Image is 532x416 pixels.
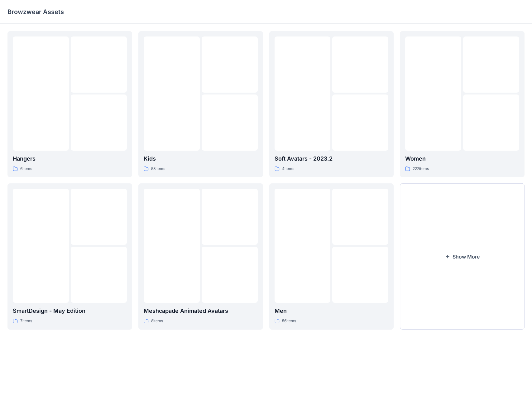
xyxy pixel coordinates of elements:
a: Soft Avatars - 2023.24items [269,31,394,177]
p: Men [275,307,389,315]
p: SmartDesign - May Edition [13,307,127,315]
a: Hangers6items [7,31,132,177]
p: Meshcapade Animated Avatars [144,307,258,315]
p: Soft Avatars - 2023.2 [275,154,389,163]
p: Women [405,154,519,163]
a: SmartDesign - May Edition7items [7,183,132,329]
p: Hangers [13,154,127,163]
a: Kids58items [138,31,263,177]
button: Show More [400,183,525,329]
p: 56 items [282,318,296,324]
p: 8 items [151,318,163,324]
a: Meshcapade Animated Avatars8items [138,183,263,329]
p: 222 items [413,166,429,172]
p: 4 items [282,166,294,172]
p: 58 items [151,166,165,172]
a: Men56items [269,183,394,329]
p: 6 items [20,166,32,172]
p: Kids [144,154,258,163]
p: Browzwear Assets [7,7,64,16]
a: Women222items [400,31,525,177]
p: 7 items [20,318,32,324]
